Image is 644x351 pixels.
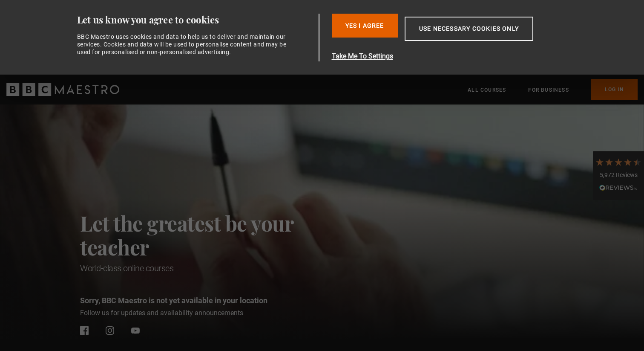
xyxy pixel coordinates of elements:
[80,211,331,259] h2: Let the greatest be your teacher
[591,79,638,100] a: Log In
[332,14,398,38] button: Yes I Agree
[80,308,331,318] p: Follow us for updates and availability announcements
[593,151,644,200] div: 5,972 ReviewsRead All Reviews
[595,171,642,180] div: 5,972 Reviews
[77,33,292,56] div: BBC Maestro uses cookies and data to help us to deliver and maintain our services. Cookies and da...
[595,183,642,194] div: Read All Reviews
[468,86,506,94] a: All Courses
[77,14,316,26] div: Let us know you agree to cookies
[80,262,331,274] h1: World-class online courses
[599,185,638,191] img: REVIEWS.io
[332,51,574,61] button: Take Me To Settings
[468,79,638,100] nav: Primary
[6,83,119,96] svg: BBC Maestro
[405,17,533,41] button: Use necessary cookies only
[80,295,331,306] p: Sorry, BBC Maestro is not yet available in your location
[595,157,642,167] div: 4.7 Stars
[528,86,569,94] a: For business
